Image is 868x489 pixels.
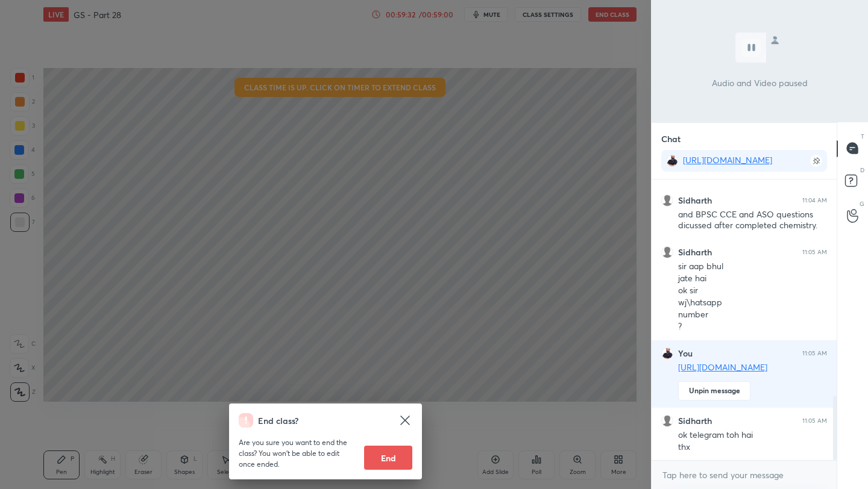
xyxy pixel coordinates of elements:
[678,441,827,453] div: thx
[364,446,412,470] button: End
[683,154,772,166] a: [URL][DOMAIN_NAME]
[661,347,673,360] img: 2e1776e2a17a458f8f2ae63657c11f57.jpg
[678,321,827,333] div: ?
[802,249,827,256] div: 11:05 AM
[861,132,864,141] p: T
[678,429,827,441] div: ok telegram toh hai
[678,209,827,232] div: and BPSC CCE and ASO questions dicussed after completed chemistry.
[678,381,750,400] button: Unpin message
[678,361,767,373] a: [URL][DOMAIN_NAME]
[678,348,693,359] h6: You
[860,166,864,175] p: D
[802,197,827,204] div: 11:04 AM
[678,247,712,258] h6: Sidharth
[678,168,827,180] div: Y
[652,123,690,155] p: Chat
[239,437,354,470] p: Are you sure you want to end the class? You won’t be able to edit once ended.
[678,297,827,309] div: wj\hatsapp
[712,76,808,89] p: Audio and Video paused
[678,309,827,321] div: number
[661,195,673,207] img: default.png
[661,415,673,427] img: default.png
[666,155,678,167] img: 2e1776e2a17a458f8f2ae63657c11f57.jpg
[652,179,837,461] div: grid
[802,350,827,357] div: 11:05 AM
[678,195,712,206] h6: Sidharth
[678,273,827,285] div: jate hai
[678,285,827,297] div: ok sir
[678,261,827,273] div: sir aap bhul
[860,199,864,208] p: G
[661,246,673,258] img: default.png
[802,417,827,425] div: 11:05 AM
[258,414,298,427] h4: End class?
[678,416,712,426] h6: Sidharth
